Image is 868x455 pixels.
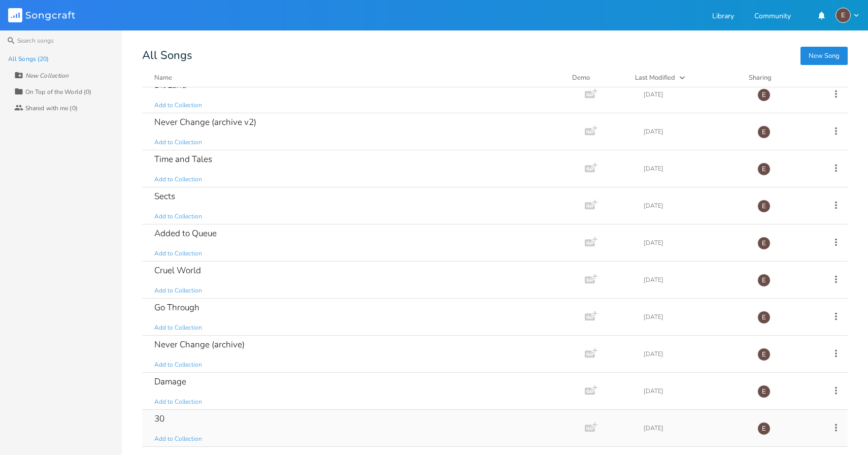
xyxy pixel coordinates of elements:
[25,73,69,79] div: New Collection
[644,91,745,97] div: [DATE]
[154,81,187,89] div: Dit Land
[154,212,202,221] span: Add to Collection
[757,348,771,361] div: edward
[154,323,202,332] span: Add to Collection
[154,398,202,406] span: Add to Collection
[154,414,164,423] div: 30
[154,73,172,82] div: Name
[757,311,771,324] div: edward
[644,203,745,209] div: [DATE]
[712,13,734,21] a: Library
[644,128,745,135] div: [DATE]
[836,8,860,23] button: E
[25,89,91,95] div: On Top of the World (0)
[757,88,771,102] div: edward
[154,303,199,312] div: Go Through
[800,47,848,65] button: New Song
[644,425,745,431] div: [DATE]
[644,166,745,172] div: [DATE]
[154,175,202,184] span: Add to Collection
[142,51,848,60] div: All Songs
[154,361,202,369] span: Add to Collection
[635,73,675,82] div: Last Modified
[749,73,810,83] div: Sharing
[757,200,771,213] div: edward
[757,162,771,176] div: edward
[572,73,623,83] div: Demo
[154,266,201,275] div: Cruel World
[154,229,217,238] div: Added to Queue
[154,192,175,201] div: Sects
[644,314,745,320] div: [DATE]
[154,118,256,126] div: Never Change (archive v2)
[757,125,771,139] div: edward
[635,73,737,83] button: Last Modified
[154,101,202,110] span: Add to Collection
[757,274,771,287] div: edward
[25,105,78,111] div: Shared with me (0)
[154,286,202,295] span: Add to Collection
[154,155,212,164] div: Time and Tales
[644,277,745,283] div: [DATE]
[836,8,851,23] div: edward
[644,240,745,246] div: [DATE]
[644,388,745,394] div: [DATE]
[154,249,202,258] span: Add to Collection
[644,351,745,357] div: [DATE]
[154,435,202,443] span: Add to Collection
[757,422,771,435] div: edward
[154,377,186,386] div: Damage
[8,56,49,62] div: All Songs (20)
[154,340,245,349] div: Never Change (archive)
[757,385,771,398] div: edward
[154,73,560,83] button: Name
[757,237,771,250] div: edward
[754,13,791,21] a: Community
[154,138,202,147] span: Add to Collection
